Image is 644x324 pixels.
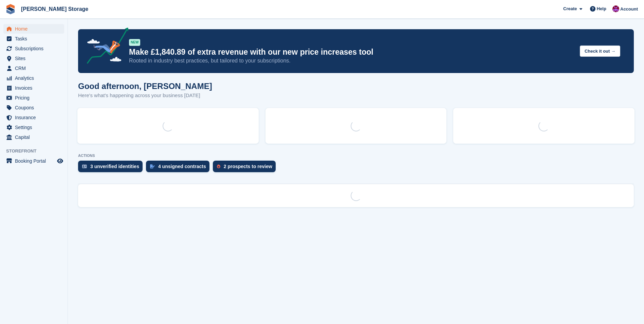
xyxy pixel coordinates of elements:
[3,44,64,53] a: menu
[15,113,56,122] span: Insurance
[612,5,619,12] img: Audra Whitelaw
[129,47,574,57] p: Make £1,840.89 of extra revenue with our new price increases tool
[563,5,577,12] span: Create
[15,83,56,93] span: Invoices
[150,164,155,168] img: contract_signature_icon-13c848040528278c33f63329250d36e43548de30e8caae1d1a13099fd9432cc5.svg
[3,123,64,132] a: menu
[129,39,140,46] div: NEW
[78,92,212,100] p: Here's what's happening across your business [DATE]
[146,161,213,176] a: 4 unsigned contracts
[3,93,64,103] a: menu
[78,154,634,158] p: ACTIONS
[81,28,129,66] img: price-adjustments-announcement-icon-8257ccfd72463d97f412b2fc003d46551f7dbcb40ab6d574587a9cd5c0d94...
[620,6,638,13] span: Account
[3,83,64,93] a: menu
[3,132,64,142] a: menu
[5,4,16,14] img: stora-icon-8386f47178a22dfd0bd8f6a31ec36ba5ce8667c1dd55bd0f319d3a0aa187defe.svg
[580,46,620,57] button: Check it out →
[15,73,56,83] span: Analytics
[3,24,64,34] a: menu
[129,57,574,65] p: Rooted in industry best practices, but tailored to your subscriptions.
[15,44,56,53] span: Subscriptions
[3,34,64,43] a: menu
[3,64,64,73] a: menu
[15,64,56,73] span: CRM
[15,132,56,142] span: Capital
[3,103,64,112] a: menu
[15,156,56,166] span: Booking Portal
[18,3,91,15] a: [PERSON_NAME] Storage
[213,161,279,176] a: 2 prospects to review
[3,156,64,166] a: menu
[15,103,56,112] span: Coupons
[90,164,139,169] div: 3 unverified identities
[15,93,56,103] span: Pricing
[82,164,87,168] img: verify_identity-adf6edd0f0f0b5bbfe63781bf79b02c33cf7c696d77639b501bdc392416b5a36.svg
[15,123,56,132] span: Settings
[15,34,56,43] span: Tasks
[3,54,64,63] a: menu
[78,82,212,91] h1: Good afternoon, [PERSON_NAME]
[158,164,206,169] div: 4 unsigned contracts
[217,164,220,168] img: prospect-51fa495bee0391a8d652442698ab0144808aea92771e9ea1ae160a38d050c398.svg
[56,157,64,165] a: Preview store
[3,113,64,122] a: menu
[15,24,56,34] span: Home
[6,148,68,155] span: Storefront
[3,73,64,83] a: menu
[15,54,56,63] span: Sites
[597,5,606,12] span: Help
[224,164,272,169] div: 2 prospects to review
[78,161,146,176] a: 3 unverified identities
